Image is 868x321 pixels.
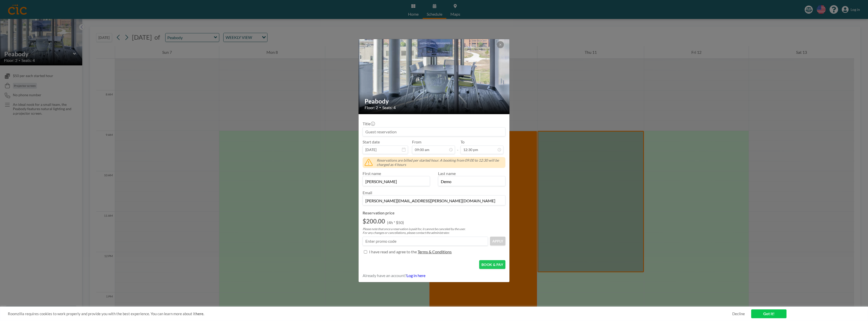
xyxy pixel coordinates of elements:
[359,34,510,119] img: 537.jpeg
[387,220,404,225] p: (4h * $50)
[363,196,505,205] input: Email
[418,249,452,254] p: Terms & Conditions
[412,139,421,144] label: From
[363,227,505,235] p: Please note that once a reservation is paid for, it cannot be canceled by the user. For any chang...
[460,139,465,144] label: To
[382,105,396,110] span: Seats: 4
[363,139,380,144] label: Start date
[363,177,430,186] input: First name
[438,171,456,176] label: Last name
[196,311,204,316] a: here.
[8,311,732,316] span: Roomzilla requires cookies to work properly and provide you with the best experience. You can lea...
[379,106,381,109] span: •
[363,217,385,225] h2: $200.00
[363,121,374,126] label: Title
[363,171,381,176] label: First name
[363,190,372,195] label: Email
[406,273,425,278] a: Log in here
[751,309,786,318] a: Got it!
[369,249,417,254] p: I have read and agree to the
[363,273,406,278] span: Already have an account?
[490,237,505,245] button: APPLY
[479,260,505,269] button: BOOK & PAY
[365,105,378,110] span: Floor: 2
[363,237,488,245] input: Enter promo code
[438,177,505,186] input: Last name
[732,311,745,316] a: Decline
[457,141,458,152] span: -
[363,128,505,136] input: Guest reservation
[365,97,504,105] h2: Peabody
[377,158,503,167] span: Reservations are billed per started hour. A booking from 09:00 to 12:30 will be charged as 4 hours
[363,210,505,215] h4: Reservation price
